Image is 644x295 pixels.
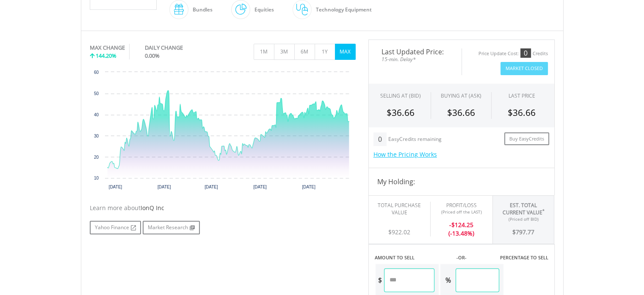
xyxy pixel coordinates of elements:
[376,268,384,292] div: $
[141,204,164,212] span: IonQ Inc
[274,44,295,60] button: 3M
[447,107,475,118] span: $36.66
[441,92,481,99] span: BUYING AT (ASK)
[533,51,548,57] div: Credits
[456,254,466,261] label: -OR-
[205,185,218,189] text: [DATE]
[388,136,442,143] div: EasyCredits remaining
[294,44,315,60] button: 6M
[449,221,451,229] span: -
[440,268,456,292] div: %
[437,209,486,215] div: (Priced off the LAST)
[145,52,160,59] span: 0.00%
[448,221,474,237] span: 124.25 (-13.48%)
[387,107,415,118] span: $36.66
[254,44,274,60] button: 1M
[499,222,548,236] div: $
[388,228,410,236] span: $922.02
[380,92,421,99] div: SELLING AT (BID)
[335,44,356,60] button: MAX
[143,221,200,234] a: Market Research
[315,44,335,60] button: 1Y
[508,107,536,118] span: $36.66
[375,48,455,55] span: Last Updated Price:
[437,215,486,238] div: $
[437,202,486,209] div: Profit/Loss
[94,155,99,160] text: 20
[504,132,549,146] a: Buy EasyCredits
[108,185,122,189] text: [DATE]
[145,44,211,52] div: DAILY CHANGE
[375,254,415,261] label: AMOUNT TO SELL
[253,185,267,189] text: [DATE]
[94,91,99,96] text: 50
[157,185,171,189] text: [DATE]
[94,112,99,117] text: 40
[375,202,424,216] div: Total Purchase Value
[478,51,519,57] div: Price Update Cost:
[96,52,116,59] span: 144.20%
[94,134,99,138] text: 30
[90,44,125,52] div: MAX CHANGE
[90,204,356,212] div: Learn more about
[373,150,437,158] a: How the Pricing Works
[90,68,356,195] svg: Interactive chart
[516,228,534,236] span: 797.77
[373,132,387,146] div: 0
[499,202,548,216] div: Est. Total Current Value
[90,221,141,234] a: Yahoo Finance
[377,177,546,187] h4: My Holding:
[509,92,535,99] div: LAST PRICE
[375,55,455,63] span: 15-min. Delay*
[302,185,315,189] text: [DATE]
[500,254,548,261] label: PERCENTAGE TO SELL
[94,70,99,75] text: 60
[499,216,548,222] div: (Priced off BID)
[520,48,531,58] div: 0
[94,176,99,180] text: 10
[500,62,548,75] button: Market Closed
[90,68,356,195] div: Chart. Highcharts interactive chart.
